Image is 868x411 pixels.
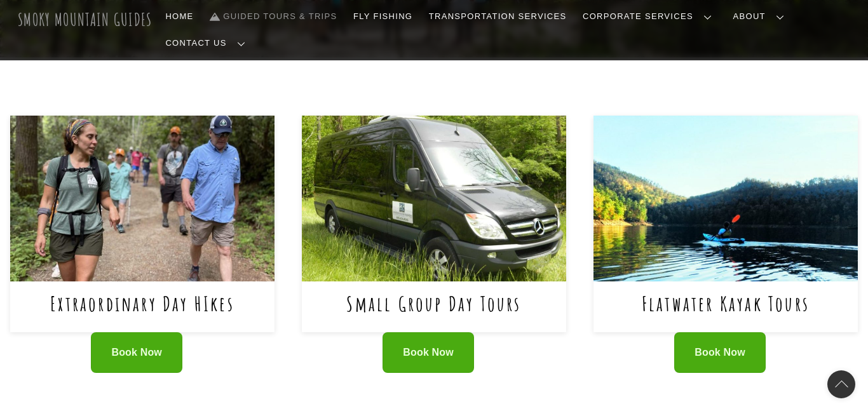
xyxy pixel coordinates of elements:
span: Book Now [403,346,454,360]
a: Corporate Services [578,3,722,30]
span: Book Now [695,346,745,360]
a: Home [161,3,199,30]
img: Flatwater Kayak Tours [593,116,858,281]
a: Transportation Services [424,3,571,30]
a: Book Now [91,332,182,374]
a: Fly Fishing [348,3,417,30]
a: Guided Tours & Trips [205,3,342,30]
img: Extraordinary Day HIkes [10,116,275,281]
a: Book Now [383,332,474,374]
span: Book Now [111,346,162,360]
img: Small Group Day Tours [302,116,566,281]
a: Contact Us [161,30,255,57]
a: Small Group Day Tours [346,290,521,316]
a: About [728,3,794,30]
a: Extraordinary Day HIkes [50,290,234,316]
a: Flatwater Kayak Tours [642,290,810,316]
a: Book Now [674,332,766,374]
a: Smoky Mountain Guides [18,9,153,30]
